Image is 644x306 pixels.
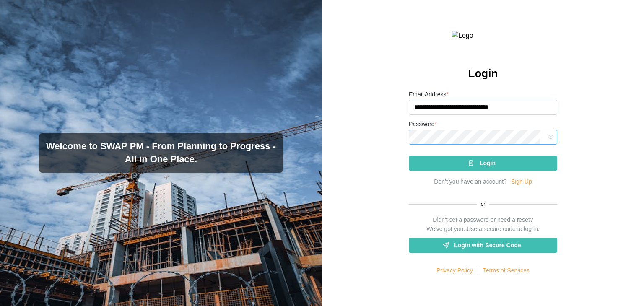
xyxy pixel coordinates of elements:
div: Don’t you have an account? [434,177,507,187]
label: Email Address [409,90,449,99]
h3: Welcome to SWAP PM - From Planning to Progress - All in One Place. [46,140,276,166]
img: Logo [452,31,514,41]
span: Login with Secure Code [454,238,521,252]
a: Login with Secure Code [409,238,557,253]
a: Sign Up [511,177,532,187]
span: Login [480,156,496,170]
div: Didn't set a password or need a reset? We've got you. Use a secure code to log in. [426,215,539,233]
button: Login [409,156,557,171]
a: Terms of Services [483,266,530,275]
label: Password [409,120,437,129]
h2: Login [468,66,498,81]
div: or [409,200,557,208]
a: Privacy Policy [436,266,473,275]
div: | [477,266,479,275]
